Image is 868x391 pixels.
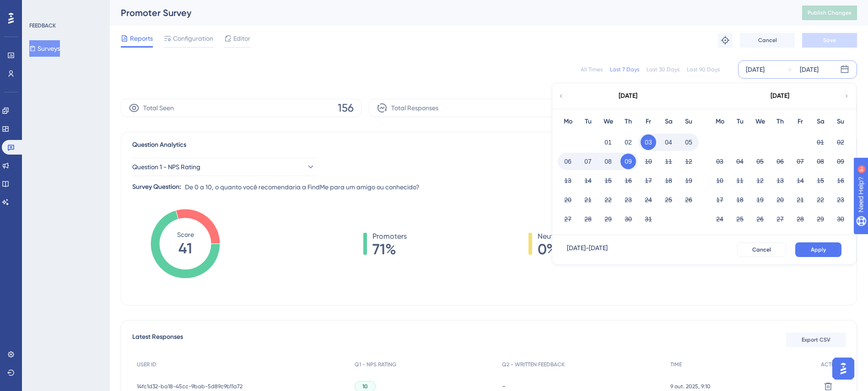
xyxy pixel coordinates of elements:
[600,173,616,188] button: 15
[732,154,748,169] button: 04
[641,173,656,188] button: 17
[802,33,857,48] button: Save
[746,64,765,75] div: [DATE]
[833,211,848,227] button: 30
[641,154,656,169] button: 10
[581,66,603,73] div: All Times
[620,173,636,188] button: 16
[681,173,696,188] button: 19
[600,154,616,169] button: 08
[793,211,808,227] button: 28
[173,33,213,44] span: Configuration
[372,242,407,257] span: 71%
[560,154,576,169] button: 06
[132,161,200,172] span: Question 1 - NPS Rating
[712,192,728,208] button: 17
[598,116,618,127] div: We
[578,116,598,127] div: Tu
[802,336,830,343] span: Export CSV
[750,116,770,127] div: We
[580,173,596,188] button: 14
[560,192,576,208] button: 20
[811,246,826,253] span: Apply
[687,66,720,73] div: Last 90 Days
[178,240,192,257] tspan: 41
[580,211,596,227] button: 28
[372,231,407,242] span: Promoters
[752,211,768,227] button: 26
[560,173,576,188] button: 13
[538,231,566,242] span: Neutrals
[740,33,795,48] button: Cancel
[793,192,808,208] button: 21
[793,154,808,169] button: 07
[772,173,788,188] button: 13
[132,332,183,348] span: Latest Responses
[710,116,730,127] div: Mo
[730,116,750,127] div: Tu
[681,192,696,208] button: 26
[567,242,608,257] div: [DATE] - [DATE]
[661,173,676,188] button: 18
[732,211,748,227] button: 25
[185,182,420,193] span: De 0 a 10, o quanto você recomendaria a FindMe para um amigo ou conhecido?
[670,361,682,368] span: TIME
[143,102,174,113] span: Total Seen
[813,154,828,169] button: 08
[752,192,768,208] button: 19
[813,173,828,188] button: 15
[620,134,636,150] button: 02
[538,242,566,257] span: 0%
[793,173,808,188] button: 14
[661,134,676,150] button: 04
[670,383,711,390] span: 9 out. 2025, 9:10
[620,192,636,208] button: 23
[647,66,679,73] div: Last 30 Days
[813,134,828,150] button: 01
[790,116,810,127] div: Fr
[560,211,576,227] button: 27
[737,242,786,257] button: Cancel
[681,134,696,150] button: 05
[362,383,368,390] span: 10
[121,6,779,19] div: Promoter Survey
[638,116,658,127] div: Fr
[758,37,777,44] span: Cancel
[802,5,857,20] button: Publish Changes
[752,246,771,253] span: Cancel
[338,101,354,115] span: 156
[641,192,656,208] button: 24
[137,383,243,390] span: 14fc1d32-ba18-45cc-9bab-5d89c9b11a72
[619,91,637,102] div: [DATE]
[808,9,852,16] span: Publish Changes
[830,116,851,127] div: Su
[641,211,656,227] button: 31
[833,134,848,150] button: 02
[22,2,57,13] span: Need Help?
[772,211,788,227] button: 27
[833,154,848,169] button: 09
[29,40,60,57] button: Surveys
[771,91,789,102] div: [DATE]
[786,332,846,347] button: Export CSV
[610,66,639,73] div: Last 7 Days
[821,361,841,368] span: ACTION
[830,355,857,382] iframe: UserGuiding AI Assistant Launcher
[580,192,596,208] button: 21
[600,134,616,150] button: 01
[681,154,696,169] button: 12
[770,116,790,127] div: Th
[772,154,788,169] button: 06
[752,173,768,188] button: 12
[177,231,194,238] tspan: Score
[558,116,578,127] div: Mo
[795,242,841,257] button: Apply
[712,154,728,169] button: 03
[823,37,836,44] span: Save
[132,139,186,150] span: Question Analytics
[620,211,636,227] button: 30
[732,173,748,188] button: 11
[132,158,315,176] button: Question 1 - NPS Rating
[810,116,830,127] div: Sa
